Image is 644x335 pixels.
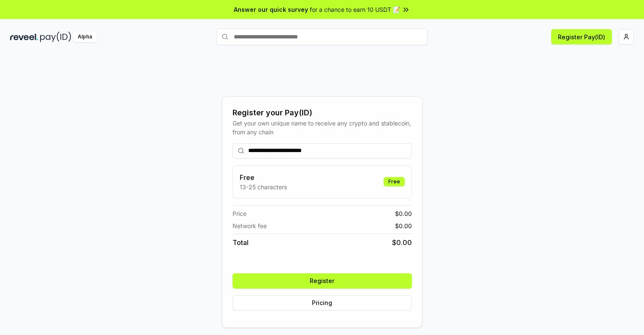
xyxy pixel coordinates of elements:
[395,209,412,218] span: $ 0.00
[551,29,612,44] button: Register Pay(ID)
[384,177,405,186] div: Free
[234,5,308,14] span: Answer our quick survey
[233,107,412,119] div: Register your Pay(ID)
[310,5,400,14] span: for a chance to earn 10 USDT 📝
[40,32,71,42] img: pay_id
[233,221,267,230] span: Network fee
[73,32,97,42] div: Alpha
[233,119,412,136] div: Get your own unique name to receive any crypto and stablecoin, from any chain
[233,237,249,248] span: Total
[240,182,287,191] p: 13-25 characters
[233,295,412,310] button: Pricing
[395,221,412,230] span: $ 0.00
[10,32,38,42] img: reveel_dark
[392,237,412,248] span: $ 0.00
[240,172,287,182] h3: Free
[233,209,246,218] span: Price
[233,273,412,289] button: Register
